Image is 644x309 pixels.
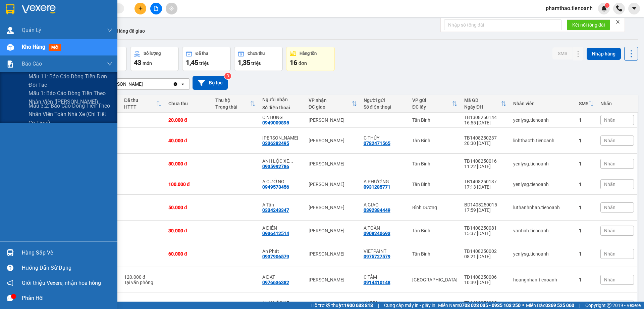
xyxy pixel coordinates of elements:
span: Kết nối tổng đài [572,21,605,29]
span: Nhãn [604,277,615,282]
div: 1 [579,161,594,166]
span: notification [7,280,13,286]
div: 17:59 [DATE] [464,207,506,213]
span: Nhãn [604,161,615,166]
span: Nhãn [604,182,615,187]
div: TD1408250006 [464,274,506,280]
div: Số lượng [144,51,161,56]
span: Nhãn [604,138,615,143]
div: Nhân viên [513,101,572,106]
span: Cung cấp máy in - giấy in: [384,302,436,309]
span: message [7,295,13,301]
sup: 3 [224,73,231,79]
th: Toggle SortBy [576,95,597,113]
span: Mẫu 11: Báo cáo dòng tiền đơn đối tác [29,72,112,89]
span: 1 [606,3,608,8]
div: A ĐẠT [262,274,302,280]
div: Chưa thu [248,51,265,56]
div: [GEOGRAPHIC_DATA] [412,277,458,282]
span: aim [169,6,174,11]
span: Mẫu 3.2: Báo cáo dòng tiền theo nhân viên toàn nhà xe (Chi Tiết Có Time) [29,102,112,127]
div: [PERSON_NAME] [309,161,357,166]
div: hoangnhan.tienoanh [513,277,572,282]
span: ... [289,158,293,164]
img: warehouse-icon [7,249,14,256]
div: 0949573456 [262,184,289,190]
button: Kết nối tổng đài [567,20,610,30]
div: 0935992786 [262,164,289,169]
div: 0936412514 [262,231,289,236]
div: Chưa thu [168,101,209,106]
button: Nhập hàng [587,48,621,60]
div: TB1408250016 [464,158,506,164]
div: Ngày ĐH [464,104,501,110]
img: phone-icon [616,5,622,11]
span: Kho hàng [22,44,45,50]
div: 0949009895 [262,120,289,125]
img: warehouse-icon [7,44,14,51]
th: Toggle SortBy [121,95,165,113]
div: 0976636382 [262,280,289,285]
span: triệu [199,61,210,66]
div: 15:37 [DATE] [464,231,506,236]
div: 1 [579,182,594,187]
span: file-add [154,6,158,11]
div: Hàng sắp về [22,248,112,258]
div: TB1408250081 [464,225,506,231]
div: ĐC lấy [412,104,452,110]
div: A TOÀN [364,225,406,231]
span: | [579,302,580,309]
span: question-circle [7,265,13,271]
div: C NHUNG [262,115,302,120]
span: đơn [299,61,307,66]
span: copyright [607,303,611,308]
svg: Clear value [173,81,178,87]
img: logo-vxr [6,4,14,14]
input: Selected Cư Kuin. [144,81,144,87]
div: [PERSON_NAME] [309,205,357,210]
div: 80.000 đ [168,161,209,166]
div: linhthaotb.tienoanh [513,138,572,143]
div: Số điện thoại [364,104,406,110]
div: [PERSON_NAME] [309,117,357,123]
div: vantinh.tienoanh [513,228,572,233]
div: Thu hộ [215,98,250,103]
button: caret-down [628,3,640,14]
button: Đã thu1,45 triệu [182,47,231,71]
div: Phản hồi [22,293,112,303]
div: C VÂN [262,135,302,141]
div: VP nhận [309,98,352,103]
div: ĐC giao [309,104,352,110]
div: yenlysg.tienoanh [513,117,572,123]
img: warehouse-icon [7,27,14,34]
div: 0914410148 [364,280,390,285]
div: Hàng tồn [300,51,317,56]
div: [PERSON_NAME] [309,251,357,257]
div: Bình Dương [412,205,458,210]
span: món [143,61,152,66]
span: ⚪️ [522,304,524,307]
div: [PERSON_NAME] [309,182,357,187]
div: 50.000 đ [168,205,209,210]
div: Người gửi [364,98,406,103]
div: 0336382495 [262,141,289,146]
div: A GIAO [364,202,406,207]
div: BD1408250015 [464,202,506,207]
div: 1 [579,205,594,210]
div: TB1408250025 [464,300,506,306]
div: luthanhnhan.tienoanh [513,205,572,210]
button: SMS [552,47,573,60]
div: Hướng dẫn sử dụng [22,263,112,273]
div: 1 [579,277,594,282]
th: Toggle SortBy [461,95,510,113]
div: 40.000 đ [168,138,209,143]
div: 16:55 [DATE] [464,120,506,125]
div: 0392384449 [364,207,390,213]
span: Mẫu 1: Báo cáo dòng tiền theo nhân viên ([PERSON_NAME]) [29,89,112,106]
svg: open [180,81,185,87]
div: 0334243347 [262,207,289,213]
div: 0937906579 [262,254,289,259]
img: solution-icon [7,61,14,68]
img: icon-new-feature [601,5,607,11]
button: Hàng đã giao [111,23,150,39]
